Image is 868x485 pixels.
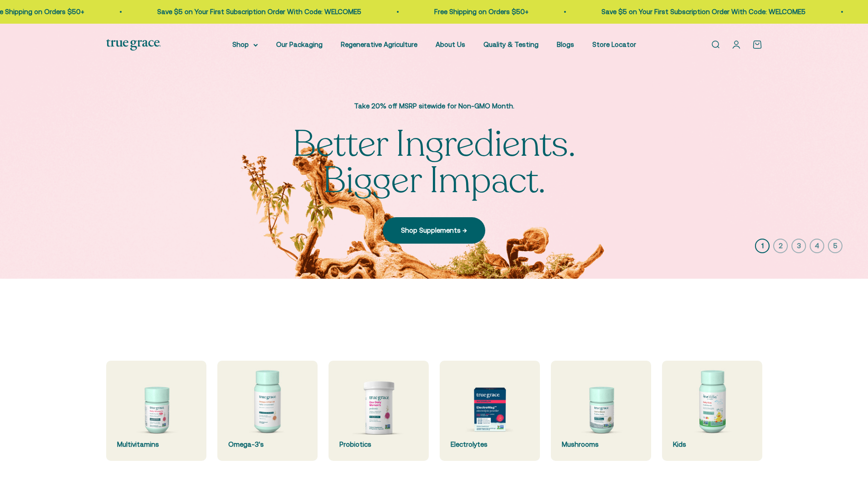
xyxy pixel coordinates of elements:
[600,6,804,17] p: Save $5 on Your First Subscription Order With Code: WELCOME5
[117,439,195,450] div: Multivitamins
[791,239,806,253] button: 3
[828,239,842,253] button: 5
[810,239,824,253] button: 4
[276,41,323,48] a: Our Packaging
[232,39,258,50] summary: Shop
[436,41,465,48] a: About Us
[451,439,529,450] div: Electrolytes
[293,119,575,205] split-lines: Better Ingredients. Bigger Impact.
[217,361,318,461] a: Omega-3's
[483,41,539,48] a: Quality & Testing
[773,239,788,253] button: 2
[557,41,574,48] a: Blogs
[562,439,640,450] div: Mushrooms
[228,439,307,450] div: Omega-3's
[339,439,418,450] div: Probiotics
[592,41,636,48] a: Store Locator
[155,6,360,17] p: Save $5 on Your First Subscription Order With Code: WELCOME5
[755,239,770,253] button: 1
[673,439,751,450] div: Kids
[432,8,527,15] a: Free Shipping on Orders $50+
[662,361,762,461] a: Kids
[284,101,585,112] p: Take 20% off MSRP sitewide for Non-GMO Month.
[551,361,651,461] a: Mushrooms
[329,361,429,461] a: Probiotics
[341,41,417,48] a: Regenerative Agriculture
[440,361,540,461] a: Electrolytes
[383,217,485,244] a: Shop Supplements →
[106,361,206,461] a: Multivitamins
